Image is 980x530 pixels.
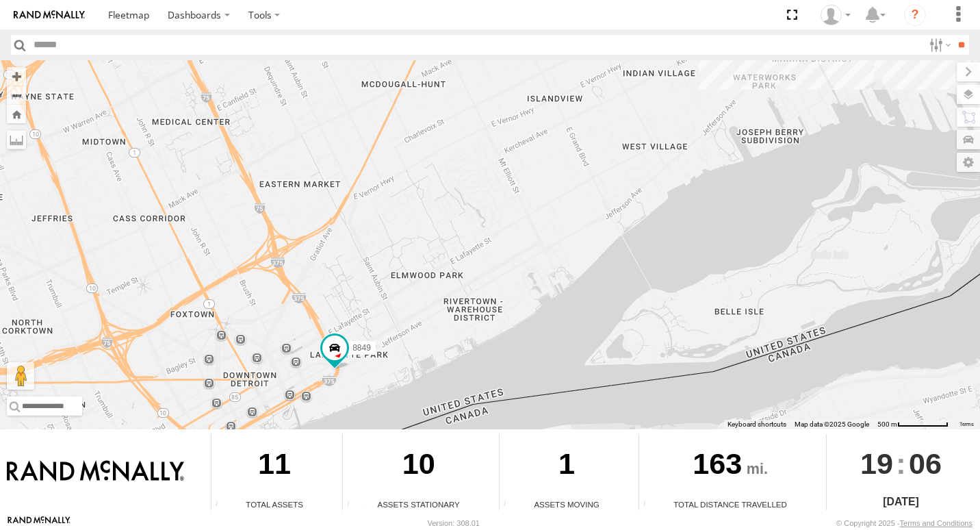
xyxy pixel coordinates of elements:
[836,519,972,527] div: © Copyright 2025 -
[500,500,520,510] div: Total number of assets current in transit.
[877,420,897,428] span: 500 m
[211,500,232,510] div: Total number of Enabled Assets
[211,499,337,510] div: Total Assets
[7,105,26,123] button: Zoom Home
[827,494,975,510] div: [DATE]
[959,421,974,427] a: Terms (opens in new tab)
[639,434,821,499] div: 163
[639,500,660,510] div: Total distance travelled by all assets within specified date range and applied filters
[727,420,786,429] button: Keyboard shortcuts
[211,434,337,499] div: 11
[343,499,494,510] div: Assets Stationary
[14,10,85,20] img: rand-logo.svg
[904,4,926,26] i: ?
[827,434,975,493] div: :
[343,500,363,510] div: Total number of assets current stationary.
[7,362,34,390] button: Drag Pegman onto the map to open Street View
[343,434,494,499] div: 10
[816,5,855,25] div: Valeo Dash
[7,460,184,483] img: Rand McNally
[900,519,972,527] a: Terms and Conditions
[500,434,634,499] div: 1
[909,434,942,493] span: 06
[873,420,953,429] button: Map Scale: 500 m per 71 pixels
[8,516,70,530] a: Visit our Website
[795,420,869,428] span: Map data ©2025 Google
[428,519,480,527] div: Version: 308.01
[7,86,26,105] button: Zoom out
[7,67,26,86] button: Zoom in
[352,343,371,353] span: 8849
[639,499,821,510] div: Total Distance Travelled
[924,35,953,55] label: Search Filter Options
[860,434,893,493] span: 19
[500,499,634,510] div: Assets Moving
[957,153,980,172] label: Map Settings
[7,130,26,149] label: Measure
